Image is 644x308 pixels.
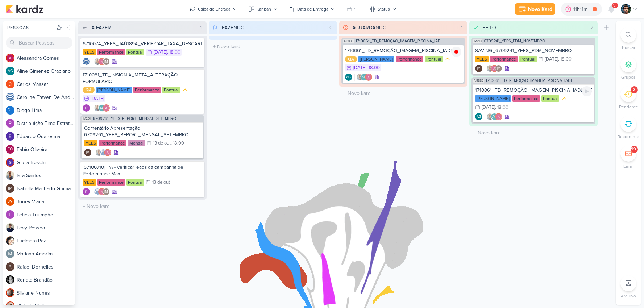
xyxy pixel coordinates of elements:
img: Alessandra Gomes [495,113,502,120]
img: Renata Brandão [6,275,14,284]
div: C a r l o s M a s s a r i [17,80,75,88]
div: Performance [133,87,161,93]
img: Iara Santos [486,65,494,72]
div: Pontual [126,49,144,55]
div: Colaboradores: Iara Santos, Alessandra Gomes, Isabella Machado Guimarães [92,58,110,65]
img: Lucimara Paz [6,236,14,245]
p: IM [477,67,481,71]
div: [DATE] [154,50,167,55]
img: Alessandra Gomes [6,54,14,62]
div: Isabella Machado Guimarães [6,184,14,193]
p: IM [104,60,108,64]
div: [DATE] [91,96,104,101]
div: 99+ [631,146,638,152]
div: Aline Gimenez Graciano [6,67,14,75]
img: Carlos Massari [6,80,14,88]
div: [PERSON_NAME] [96,87,132,93]
div: Pessoas [6,24,55,31]
div: Prioridade Média [182,86,189,93]
img: Caroline Traven De Andrade [94,188,101,195]
div: C a r o l i n e T r a v e n D e A n d r a d e [17,93,75,101]
div: , 18:00 [495,105,508,110]
span: 1710061_TD_REMOÇÃO_IMAGEM_PISCINA_IADL [486,79,573,83]
div: I a r a S a n t o s [17,172,75,179]
div: Colaboradores: Iara Santos, Alessandra Gomes, Isabella Machado Guimarães [485,65,502,72]
div: Pontual [126,179,144,186]
div: Fabio Oliveira [6,145,14,154]
div: , 18:00 [167,50,180,55]
div: 13 de out [152,180,170,185]
p: AG [492,115,497,119]
div: 0 [327,24,336,32]
div: [DATE] [353,66,366,70]
div: Joney Viana [6,197,14,206]
img: Leticia Triumpho [6,210,14,219]
div: F a b i o O l i v e i r a [17,146,75,153]
div: YEES [475,56,489,62]
p: AG [362,76,366,79]
div: YEES [84,140,97,146]
div: Prioridade Média [444,55,451,63]
div: Mensal [128,140,145,146]
p: AG [477,115,481,119]
img: Levy Pessoa [6,223,14,232]
div: Performance [99,140,126,146]
p: IM [8,187,12,191]
div: , 18:00 [558,57,572,62]
p: Arquivo [621,293,636,299]
img: Iara Santos [95,149,103,156]
div: L u c i m a r a P a z [17,237,75,245]
div: D i s t r i b u i ç ã o T i m e E s t r a t é g i c o [17,120,75,127]
div: Performance [97,179,125,186]
div: 13 de out [153,141,171,146]
img: Alessandra Gomes [98,58,105,65]
img: Distribuição Time Estratégico [83,104,90,112]
img: kardz.app [6,5,43,13]
div: 1710061_TD_REMOÇÃO_IMAGEM_PISCINA_IADL_META [345,47,462,54]
p: Recorrente [618,133,639,140]
img: Iara Santos [94,58,101,65]
p: AG [8,69,13,73]
span: AG886 [473,79,484,83]
div: Performance [512,95,540,102]
div: E d u a r d o Q u a r e s m a [17,133,75,140]
div: 1710061_TD_REMOÇÃO_IMAGEM_PISCINA_IADL_GOOGLE [475,87,592,93]
div: [PERSON_NAME] [475,95,511,102]
div: , 18:00 [171,141,184,146]
img: tracking [451,47,461,57]
span: AG886 [343,39,354,43]
p: Pendente [619,104,638,110]
div: 4 [196,24,205,32]
div: Pontual [162,87,180,93]
p: IM [104,190,108,194]
div: Performance [490,56,518,62]
div: Prioridade Média [561,95,568,102]
div: Criador(a): Distribuição Time Estratégico [83,188,90,195]
input: + Novo kard [471,128,596,138]
div: 3 [633,87,635,93]
div: Criador(a): Isabella Machado Guimarães [84,149,91,156]
img: Caroline Traven De Andrade [100,149,107,156]
div: YEES [83,49,96,55]
div: Isabella Machado Guimarães [103,58,110,65]
div: 1710081_TD_INSIGNIA_META_ALTERAÇÃO FORMULÁRIO [83,72,202,85]
div: Comentário Apresentação_ 6709261_YEES_REPORT_MENSAL_SETEMBRO [84,125,201,138]
div: , 18:00 [366,66,380,70]
div: Criador(a): Aline Gimenez Graciano [345,74,352,81]
div: A l i n e G i m e n e z G r a c i a n o [17,67,75,75]
div: R a f a e l D o r n e l l e s [17,263,75,271]
img: Alessandra Gomes [104,149,111,156]
img: Iara Santos [6,171,14,180]
button: Novo Kard [515,3,555,15]
p: JV [8,200,12,204]
div: J o n e y V i a n a [17,198,75,205]
div: [DATE] [545,57,558,62]
div: QA [345,56,357,62]
div: M a r i a n a A m o r i m [17,250,75,258]
div: Isabella Machado Guimarães [475,65,482,72]
p: AG [346,76,351,79]
img: Alessandra Gomes [98,188,105,195]
div: R e n a t a B r a n d ã o [17,276,75,284]
span: 9+ [613,3,617,8]
div: Criador(a): Isabella Machado Guimarães [475,65,482,72]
